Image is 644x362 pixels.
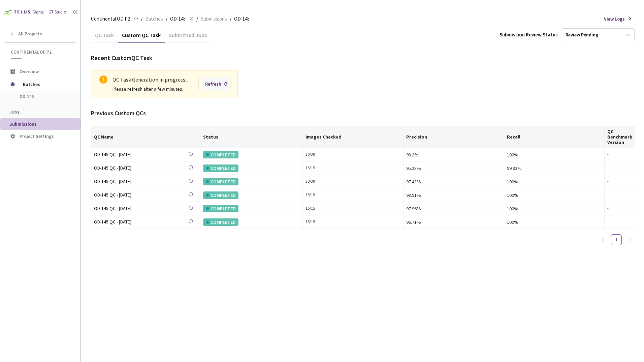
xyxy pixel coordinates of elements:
div: 100% [507,178,602,185]
li: / [230,15,231,23]
li: / [196,15,198,23]
div: COMPLETED [203,205,238,212]
a: OD-145 QC - [DATE] [94,164,188,172]
div: 99.92% [507,164,602,172]
div: 15 / 15 [305,205,400,212]
div: COMPLETED [203,164,238,172]
span: OD-145 [234,15,250,23]
div: - [607,165,632,171]
div: COMPLETED [203,178,238,185]
a: OD-145 QC - [DATE] [94,205,188,212]
span: Continental OD P2 [11,49,71,55]
a: Batches [144,15,164,22]
span: left [601,238,605,242]
div: 30 / 30 [305,178,400,185]
div: COMPLETED [203,151,238,158]
div: - [607,178,632,185]
div: Review Pending [566,32,598,38]
button: right [624,234,635,245]
span: All Projects [18,31,42,37]
span: OD-145 [20,94,69,99]
div: Please refresh after a few minutes. [112,85,232,93]
div: Refresh [205,80,221,88]
div: - [607,219,632,225]
div: OD-145 QC - [DATE] [94,205,188,212]
span: Batches [23,78,69,91]
div: 95.28% [406,164,502,172]
div: 15 / 15 [305,219,400,225]
a: 1 [611,235,621,245]
div: 96.71% [406,218,502,226]
li: / [166,15,167,23]
div: Recent Custom QC Task [91,54,635,62]
th: QC Name [91,126,200,148]
div: 15 / 15 [305,165,400,171]
span: Project Settings [20,133,54,139]
div: 97.43% [406,178,502,185]
div: 100% [507,218,602,226]
th: QC Benchmark Version [605,126,635,148]
span: right [628,238,632,242]
span: Jobs [9,109,20,115]
div: 100% [507,205,602,212]
span: Overview [20,68,39,74]
a: OD-145 QC - [DATE] [94,178,188,185]
li: 1 [611,234,622,245]
li: / [141,15,142,23]
div: 98.91% [406,191,502,199]
li: Next Page [624,234,635,245]
span: exclamation-circle [99,76,107,84]
span: Submissions [9,121,37,127]
div: 97.96% [406,205,502,212]
a: Submissions [199,15,228,22]
th: Recall [504,126,605,148]
div: Submission Review Status [500,31,558,38]
div: COMPLETED [203,191,238,199]
div: - [607,151,632,158]
span: Continental OD P2 [91,15,130,23]
div: QC Task [91,32,118,43]
span: Batches [145,15,163,23]
div: - [607,192,632,198]
li: Previous Page [598,234,608,245]
div: QC Task Generation in progress... [112,76,232,84]
div: 100% [507,151,602,158]
div: OD-145 QC - [DATE] [94,191,188,199]
th: Images Checked [303,126,404,148]
div: GT Studio [49,9,66,16]
a: OD-145 QC - [DATE] [94,191,188,199]
div: COMPLETED [203,218,238,226]
div: - [607,205,632,212]
div: Previous Custom QCs [91,109,635,118]
div: 98.2% [406,151,502,158]
a: OD-145 QC - [DATE] [94,151,188,158]
th: Status [200,126,303,148]
span: OD-145 [170,15,186,23]
div: 100% [507,191,602,199]
a: OD-145 QC - [DATE] [94,218,188,226]
span: View Logs [604,16,625,22]
div: 15 / 15 [305,192,400,198]
th: Precision [404,126,505,148]
span: Submissions [201,15,227,23]
div: 30 / 30 [305,151,400,158]
div: Custom QC Task [118,32,165,43]
div: Submitted Jobs [165,32,211,43]
button: left [598,234,608,245]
